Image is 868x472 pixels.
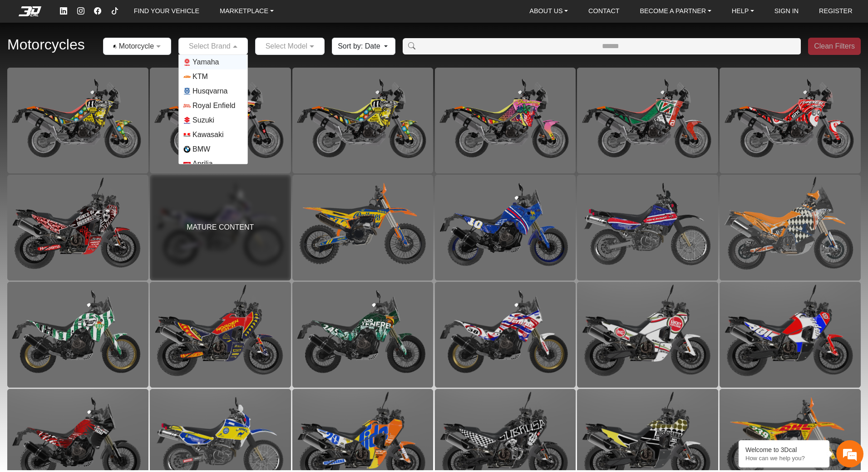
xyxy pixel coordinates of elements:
[815,4,856,19] a: REGISTER
[5,284,61,290] span: Conversation
[192,86,227,97] span: Husqvarna
[149,5,171,26] div: Minimize live chat window
[187,222,254,233] span: MATURE CONTENT
[183,146,191,153] img: BMW
[183,117,191,124] img: Suzuki
[130,4,203,19] a: FIND YOUR VEHICLE
[5,236,173,268] textarea: Type your message and hit 'Enter'
[192,71,208,82] span: KTM
[192,115,214,126] span: Suzuki
[7,33,85,57] h2: Motorcycles
[183,59,191,66] img: Yamaha
[192,158,212,169] span: Aprilia
[216,4,277,19] a: MARKETPLACE
[183,102,191,109] img: Royal Enfield
[636,4,715,19] a: BECOME A PARTNER
[150,175,291,280] div: MATURE CONTENT
[117,268,173,296] div: Articles
[585,4,623,19] a: CONTACT
[183,131,191,138] img: Kawasaki
[183,160,191,167] img: Aprilia
[10,47,24,60] div: Navigation go back
[771,4,803,19] a: SIGN IN
[61,268,117,296] div: FAQs
[728,4,758,19] a: HELP
[192,144,210,155] span: BMW
[61,48,166,59] div: Chat with us now
[745,455,823,462] p: How can we help you?
[332,38,395,55] button: Sort by: Date
[53,107,125,193] span: We're online!
[420,38,801,54] input: Amount (to the nearest dollar)
[192,100,235,111] span: Royal Enfield
[526,4,572,19] a: ABOUT US
[192,57,219,68] span: Yamaha
[183,73,191,80] img: KTM
[745,446,823,453] div: Welcome to 3Dcal
[183,88,191,95] img: Husqvarna
[192,129,223,140] span: Kawasaki
[178,54,248,164] ng-dropdown-panel: Options List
